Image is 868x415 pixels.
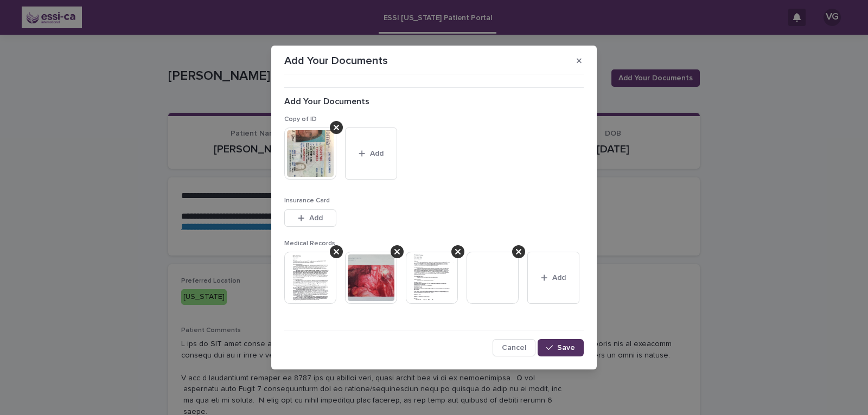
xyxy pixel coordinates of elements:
span: Add [552,274,566,282]
span: Copy of ID [284,116,317,123]
button: Save [538,339,584,356]
button: Cancel [493,339,535,356]
span: Save [557,344,575,352]
button: Add [345,127,397,180]
span: Add [309,214,323,222]
button: Add [284,209,336,227]
span: Cancel [502,344,526,352]
button: Add [527,252,579,304]
span: Medical Records [284,240,335,247]
h2: Add Your Documents [284,97,584,107]
span: Insurance Card [284,197,330,204]
p: Add Your Documents [284,54,388,67]
span: Add [370,150,384,157]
